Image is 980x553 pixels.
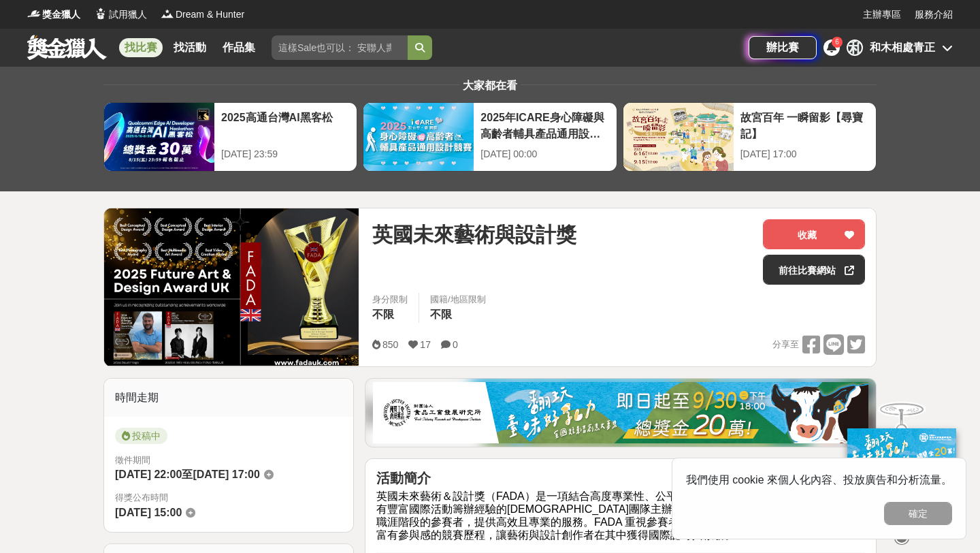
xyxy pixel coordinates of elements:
[763,255,865,285] a: 前往比賽網站
[27,7,80,22] a: Logo獎金獵人
[94,7,147,22] a: Logo試用獵人
[103,102,357,172] a: 2025高通台灣AI黑客松[DATE] 23:59
[835,38,839,46] span: 6
[115,428,167,444] span: 投稿中
[420,339,431,350] span: 17
[193,469,259,480] span: [DATE] 17:00
[182,469,193,480] span: 至
[104,379,353,417] div: 時間走期
[847,39,863,56] div: 和
[363,102,617,172] a: 2025年ICARE身心障礙與高齡者輔具產品通用設計競賽[DATE] 00:00
[382,339,398,350] span: 850
[749,36,817,59] a: 辦比賽
[272,35,408,60] input: 這樣Sale也可以： 安聯人壽創意銷售法募集
[884,502,952,525] button: 確定
[623,102,877,172] a: 故宮百年 一瞬留影【尋寶記】[DATE] 17:00
[115,469,182,480] span: [DATE] 22:00
[772,334,799,355] span: 分享至
[372,309,394,320] span: 不限
[430,309,452,320] span: 不限
[217,38,261,57] a: 作品集
[480,110,609,140] div: 2025年ICARE身心障礙與高齡者輔具產品通用設計競賽
[763,219,865,249] button: 收藏
[372,219,576,250] span: 英國未來藝術與設計獎
[176,7,244,22] span: Dream & Hunter
[115,455,150,465] span: 徵件期間
[104,208,359,366] img: Cover Image
[453,339,458,350] span: 0
[115,491,342,505] span: 得獎公布時間
[161,7,174,20] img: Logo
[168,38,212,57] a: 找活動
[459,80,521,91] span: 大家都在看
[480,147,609,161] div: [DATE] 00:00
[27,7,41,20] img: Logo
[94,7,108,20] img: Logo
[430,293,486,306] div: 國籍/地區限制
[686,474,952,486] span: 我們使用 cookie 來個人化內容、投放廣告和分析流量。
[376,471,431,486] strong: 活動簡介
[42,7,80,22] span: 獎金獵人
[847,428,956,519] img: ff197300-f8ee-455f-a0ae-06a3645bc375.jpg
[376,490,864,541] span: 英國未來藝術＆設計獎（FADA）是一項結合高度專業性、公平性與國際視野的線上競賽與獎項。由擁有豐富國際活動籌辦經驗的[DEMOGRAPHIC_DATA]團隊主辦，FADA 為來自世界各地、不同年...
[915,7,953,22] a: 服務介紹
[221,110,350,140] div: 2025高通台灣AI黑客松
[221,147,350,161] div: [DATE] 23:59
[372,293,408,306] div: 身分限制
[161,7,244,22] a: LogoDream & Hunter
[115,507,182,518] span: [DATE] 15:00
[863,7,901,22] a: 主辦專區
[119,38,163,57] a: 找比賽
[373,382,868,443] img: b0ef2173-5a9d-47ad-b0e3-de335e335c0a.jpg
[870,39,935,56] div: 和木相處青正
[109,7,147,22] span: 試用獵人
[740,147,869,161] div: [DATE] 17:00
[740,110,869,140] div: 故宮百年 一瞬留影【尋寶記】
